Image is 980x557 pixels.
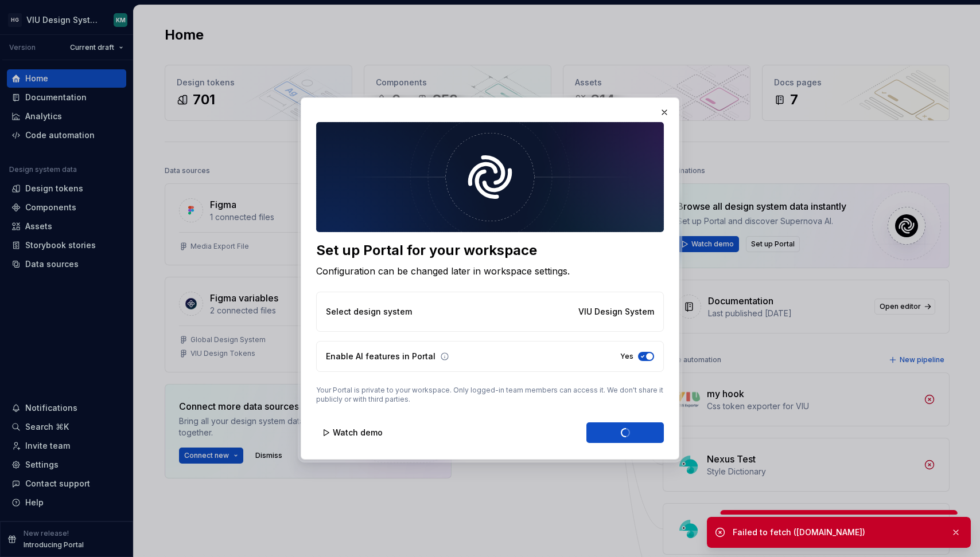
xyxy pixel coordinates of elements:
p: VIU Design System [578,306,654,317]
label: Yes [620,352,633,361]
p: Select design system [326,306,412,317]
p: Enable AI features in Portal [326,351,435,362]
div: Failed to fetch ([DOMAIN_NAME]) [733,527,942,538]
div: Set up Portal for your workspace [316,241,664,260]
span: Watch demo [333,427,383,438]
button: Watch demo [316,422,390,443]
div: Configuration can be changed later in workspace settings. [316,264,664,278]
p: Your Portal is private to your workspace. Only logged-in team members can access it. We don't sha... [316,386,664,404]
